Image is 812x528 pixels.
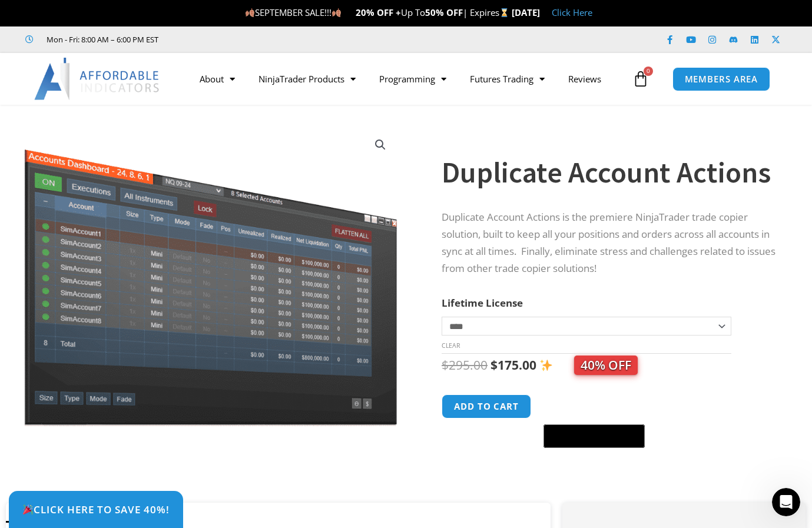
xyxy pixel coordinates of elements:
[512,6,540,18] strong: [DATE]
[23,504,33,514] img: 🎉
[552,6,592,18] a: Click Here
[644,67,653,76] span: 0
[425,6,463,18] strong: 50% OFF
[9,491,183,528] a: 🎉Click Here to save 40%!
[332,8,341,17] img: 🍂
[367,65,458,92] a: Programming
[442,341,460,350] a: Clear options
[574,356,638,375] span: 40% OFF
[442,455,783,466] iframe: PayPal Message 1
[556,65,613,92] a: Reviews
[442,357,488,373] bdi: 295.00
[543,424,645,448] button: Buy with GPay
[370,134,391,155] a: View full-screen image gallery
[188,65,247,92] a: About
[22,504,170,514] span: Click Here to save 40%!
[540,359,552,371] img: ✨
[442,209,783,277] p: Duplicate Account Actions is the premiere NinjaTrader trade copier solution, built to keep all yo...
[500,8,509,17] img: ⌛
[672,67,771,91] a: MEMBERS AREA
[245,6,512,18] span: SEPTEMBER SALE!!! Up To | Expires
[34,58,161,100] img: LogoAI | Affordable Indicators – NinjaTrader
[44,32,158,47] span: Mon - Fri: 8:00 AM – 6:00 PM EST
[442,357,449,373] span: $
[246,8,254,17] img: 🍂
[356,6,401,18] strong: 20% OFF +
[247,65,367,92] a: NinjaTrader Products
[442,152,783,193] h1: Duplicate Account Actions
[442,296,523,310] label: Lifetime License
[541,393,647,421] iframe: Secure express checkout frame
[458,65,556,92] a: Futures Trading
[685,75,758,84] span: MEMBERS AREA
[772,488,800,516] iframe: Intercom live chat
[615,62,667,96] a: 0
[188,65,629,92] nav: Menu
[490,357,498,373] span: $
[442,394,531,419] button: Add to cart
[490,357,536,373] bdi: 175.00
[175,34,352,45] iframe: Customer reviews powered by Trustpilot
